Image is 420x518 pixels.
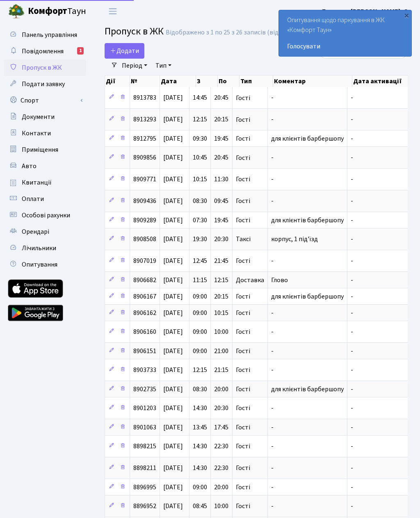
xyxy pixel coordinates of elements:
[214,276,228,285] span: 12:15
[163,328,183,337] span: [DATE]
[133,134,156,143] span: 8912795
[4,76,86,92] a: Подати заявку
[351,216,353,225] span: -
[271,483,274,492] span: -
[133,404,156,413] span: 8901203
[214,385,228,394] span: 20:00
[236,236,251,243] span: Таксі
[236,424,250,431] span: Гості
[271,442,274,451] span: -
[193,464,207,473] span: 14:30
[163,134,183,143] span: [DATE]
[271,276,288,285] span: Глово
[236,95,250,101] span: Гості
[214,292,228,301] span: 20:15
[193,257,207,266] span: 12:45
[22,30,77,39] span: Панель управління
[322,7,410,16] b: Блєдних [PERSON_NAME]. О.
[287,41,403,51] a: Голосувати
[193,347,207,356] span: 09:00
[351,134,353,143] span: -
[196,75,218,87] th: З
[4,27,86,43] a: Панель управління
[214,347,228,356] span: 21:00
[351,385,353,394] span: -
[351,423,353,432] span: -
[218,75,240,87] th: По
[163,347,183,356] span: [DATE]
[163,308,183,317] span: [DATE]
[402,11,411,19] div: ×
[133,423,156,432] span: 8901063
[4,158,86,174] a: Авто
[193,502,207,511] span: 08:45
[163,216,183,225] span: [DATE]
[271,366,274,375] span: -
[271,347,274,356] span: -
[271,235,318,244] span: корпус, 1 під'їзд
[163,502,183,511] span: [DATE]
[214,216,228,225] span: 19:45
[351,404,353,413] span: -
[193,442,207,451] span: 14:30
[119,59,151,73] a: Період
[4,240,86,256] a: Лічильники
[22,47,64,56] span: Повідомлення
[214,423,228,432] span: 17:45
[133,347,156,356] span: 8906151
[271,308,274,317] span: -
[4,256,86,273] a: Опитування
[214,175,228,184] span: 11:30
[271,328,274,337] span: -
[193,153,207,162] span: 10:45
[22,244,56,253] span: Лічильники
[214,502,228,511] span: 10:00
[271,257,274,266] span: -
[236,198,250,205] span: Гості
[193,404,207,413] span: 14:30
[193,385,207,394] span: 08:30
[271,385,344,394] span: для клієнтів барбершопу
[214,115,228,124] span: 20:15
[133,115,156,124] span: 8913293
[351,197,353,206] span: -
[236,348,250,354] span: Гості
[236,405,250,412] span: Гості
[163,257,183,266] span: [DATE]
[236,503,250,510] span: Гості
[236,155,250,161] span: Гості
[193,216,207,225] span: 07:30
[236,484,250,491] span: Гості
[22,80,65,89] span: Подати заявку
[351,483,353,492] span: -
[271,464,274,473] span: -
[236,135,250,142] span: Гості
[271,404,274,413] span: -
[105,24,164,39] span: Пропуск в ЖК
[77,47,84,55] div: 1
[236,367,250,374] span: Гості
[22,227,49,236] span: Орендарі
[28,5,86,18] span: Таун
[8,3,25,20] img: logo.png
[4,109,86,125] a: Документи
[351,442,353,451] span: -
[193,423,207,432] span: 13:45
[133,442,156,451] span: 8898215
[193,328,207,337] span: 09:00
[22,162,37,171] span: Авто
[236,277,264,283] span: Доставка
[133,276,156,285] span: 8906682
[236,310,250,316] span: Гості
[236,258,250,265] span: Гості
[4,141,86,158] a: Приміщення
[152,59,175,73] a: Тип
[193,94,207,103] span: 14:45
[193,483,207,492] span: 09:00
[193,134,207,143] span: 09:30
[322,7,410,16] a: Блєдних [PERSON_NAME]. О.
[4,43,86,59] a: Повідомлення1
[4,207,86,224] a: Особові рахунки
[236,329,250,335] span: Гості
[133,175,156,184] span: 8909771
